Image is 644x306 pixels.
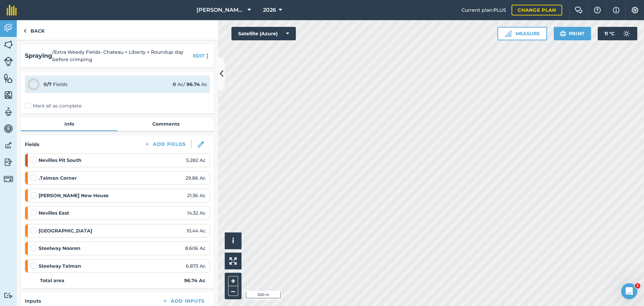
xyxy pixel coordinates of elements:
img: svg+xml;base64,PD94bWwgdmVyc2lvbj0iMS4wIiBlbmNvZGluZz0idXRmLTgiPz4KPCEtLSBHZW5lcmF0b3I6IEFkb2JlIE... [4,23,13,33]
h2: Spraying [25,51,52,61]
button: Add Fields [139,139,191,149]
span: 29.86 Ac [185,174,206,182]
button: – [228,286,238,296]
strong: 96.74 Ac [184,277,205,284]
span: 14.32 Ac [187,209,206,217]
img: Four arrows, one pointing top left, one top right, one bottom right and the last bottom left [229,257,237,265]
a: Back [17,20,51,40]
strong: 0 [173,81,176,87]
button: Add Inputs [157,296,210,306]
a: Comments [117,118,214,130]
img: svg+xml;base64,PHN2ZyB3aWR0aD0iMTgiIGhlaWdodD0iMTgiIHZpZXdCb3g9IjAgMCAxOCAxOCIgZmlsbD0ibm9uZSIgeG... [198,141,204,147]
span: Current plan : PLUS [462,6,506,14]
strong: Nevilles Pit South [39,157,82,164]
button: 11 °C [598,27,637,40]
img: svg+xml;base64,PD94bWwgdmVyc2lvbj0iMS4wIiBlbmNvZGluZz0idXRmLTgiPz4KPCEtLSBHZW5lcmF0b3I6IEFkb2JlIE... [4,292,13,299]
button: EDIT [193,52,205,59]
strong: 96.74 [186,81,200,87]
img: svg+xml;base64,PHN2ZyB4bWxucz0iaHR0cDovL3d3dy53My5vcmcvMjAwMC9zdmciIHdpZHRoPSIxNyIgaGVpZ2h0PSIxNy... [613,6,620,14]
button: Measure [497,27,547,40]
span: 8.606 Ac [185,245,206,252]
iframe: Intercom live chat [621,283,637,299]
img: svg+xml;base64,PD94bWwgdmVyc2lvbj0iMS4wIiBlbmNvZGluZz0idXRmLTgiPz4KPCEtLSBHZW5lcmF0b3I6IEFkb2JlIE... [4,107,13,117]
strong: 0 / 7 [44,81,52,87]
img: Ruler icon [505,30,512,37]
img: fieldmargin Logo [7,5,17,15]
div: Ac / Ac [173,81,207,88]
img: svg+xml;base64,PHN2ZyB4bWxucz0iaHR0cDovL3d3dy53My5vcmcvMjAwMC9zdmciIHdpZHRoPSIxOSIgaGVpZ2h0PSIyNC... [560,30,566,38]
span: [PERSON_NAME] Family Farms [197,6,245,14]
a: Change plan [512,5,562,15]
strong: Steelway Talman [39,262,81,270]
img: svg+xml;base64,PD94bWwgdmVyc2lvbj0iMS4wIiBlbmNvZGluZz0idXRmLTgiPz4KPCEtLSBHZW5lcmF0b3I6IEFkb2JlIE... [4,157,13,167]
span: / Extra Weedy Fields- Chateau + Liberty + Roundup day before crimping [52,48,190,63]
img: svg+xml;base64,PHN2ZyB4bWxucz0iaHR0cDovL3d3dy53My5vcmcvMjAwMC9zdmciIHdpZHRoPSIyMCIgaGVpZ2h0PSIyNC... [203,53,211,59]
strong: Nevilles East [39,209,69,217]
button: Satellite (Azure) [231,27,296,40]
img: svg+xml;base64,PHN2ZyB4bWxucz0iaHR0cDovL3d3dy53My5vcmcvMjAwMC9zdmciIHdpZHRoPSI1NiIgaGVpZ2h0PSI2MC... [4,90,13,100]
h4: Fields [25,141,39,148]
strong: [PERSON_NAME] New House [39,192,109,199]
img: A question mark icon [593,7,601,13]
button: Print [554,27,591,40]
button: + [228,276,238,286]
label: Mark all as complete [25,102,82,110]
img: Two speech bubbles overlapping with the left bubble in the forefront [575,7,583,13]
span: 2026 [263,6,276,14]
span: 5.282 Ac [186,157,206,164]
strong: Steelway Nooren [39,245,80,252]
span: 1 [635,283,640,289]
img: svg+xml;base64,PHN2ZyB4bWxucz0iaHR0cDovL3d3dy53My5vcmcvMjAwMC9zdmciIHdpZHRoPSI5IiBoZWlnaHQ9IjI0Ii... [23,27,26,35]
img: svg+xml;base64,PD94bWwgdmVyc2lvbj0iMS4wIiBlbmNvZGluZz0idXRmLTgiPz4KPCEtLSBHZW5lcmF0b3I6IEFkb2JlIE... [4,140,13,150]
span: 21.36 Ac [187,192,206,199]
strong: .Talman Corner [39,174,77,182]
img: svg+xml;base64,PD94bWwgdmVyc2lvbj0iMS4wIiBlbmNvZGluZz0idXRmLTgiPz4KPCEtLSBHZW5lcmF0b3I6IEFkb2JlIE... [4,124,13,134]
img: A cog icon [631,7,639,13]
span: 10.44 Ac [186,227,206,234]
div: Fields [44,81,67,88]
img: svg+xml;base64,PD94bWwgdmVyc2lvbj0iMS4wIiBlbmNvZGluZz0idXRmLTgiPz4KPCEtLSBHZW5lcmF0b3I6IEFkb2JlIE... [4,174,13,184]
img: svg+xml;base64,PHN2ZyB4bWxucz0iaHR0cDovL3d3dy53My5vcmcvMjAwMC9zdmciIHdpZHRoPSI1NiIgaGVpZ2h0PSI2MC... [4,73,13,83]
img: svg+xml;base64,PD94bWwgdmVyc2lvbj0iMS4wIiBlbmNvZGluZz0idXRmLTgiPz4KPCEtLSBHZW5lcmF0b3I6IEFkb2JlIE... [4,57,13,66]
h4: Inputs [25,297,41,305]
button: i [225,232,241,249]
span: 6.873 Ac [186,262,206,270]
img: svg+xml;base64,PHN2ZyB4bWxucz0iaHR0cDovL3d3dy53My5vcmcvMjAwMC9zdmciIHdpZHRoPSI1NiIgaGVpZ2h0PSI2MC... [4,40,13,50]
strong: [GEOGRAPHIC_DATA] [39,227,92,234]
span: 11 ° C [604,27,614,40]
a: Info [21,118,117,130]
img: svg+xml;base64,PD94bWwgdmVyc2lvbj0iMS4wIiBlbmNvZGluZz0idXRmLTgiPz4KPCEtLSBHZW5lcmF0b3I6IEFkb2JlIE... [620,27,633,40]
strong: Total area [40,277,64,284]
span: i [232,236,234,245]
